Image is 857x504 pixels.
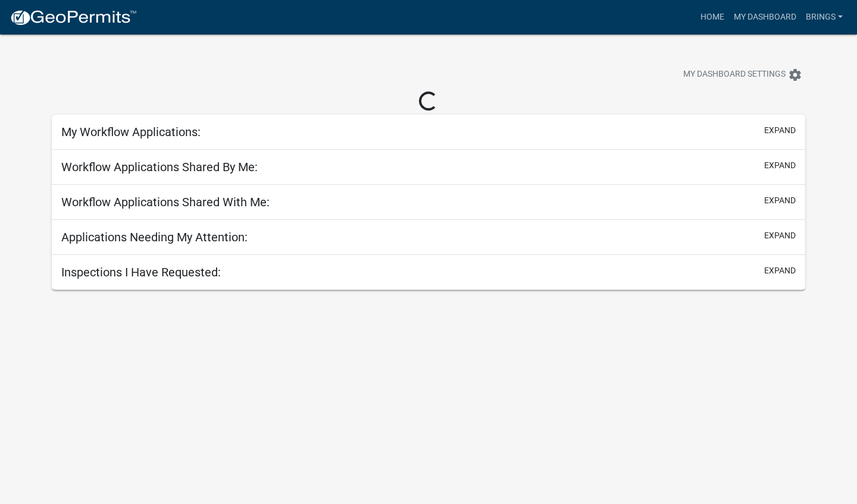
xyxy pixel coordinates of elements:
[764,194,796,207] button: expand
[764,159,796,172] button: expand
[61,160,258,174] h5: Workflow Applications Shared By Me:
[61,230,248,244] h5: Applications Needing My Attention:
[764,264,796,277] button: expand
[674,63,812,86] button: My Dashboard Settingssettings
[61,125,201,139] h5: My Workflow Applications:
[61,195,270,209] h5: Workflow Applications Shared With Me:
[61,265,221,279] h5: Inspections I Have Requested:
[683,68,786,82] span: My Dashboard Settings
[764,124,796,137] button: expand
[696,6,729,29] a: Home
[764,229,796,242] button: expand
[729,6,801,29] a: My Dashboard
[801,6,847,29] a: Brings
[788,68,802,82] i: settings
